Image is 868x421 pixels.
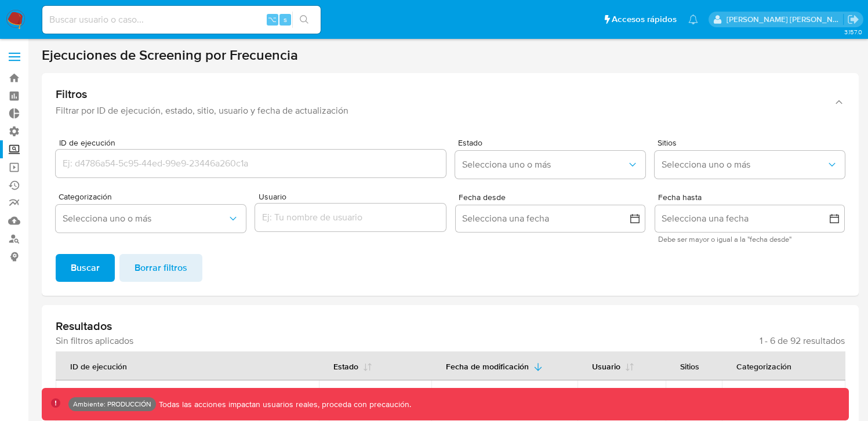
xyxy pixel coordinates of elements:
a: Notificaciones [688,14,698,24]
a: Salir [847,13,859,26]
p: Ambiente: PRODUCCIÓN [73,402,151,407]
p: marcoezequiel.morales@mercadolibre.com [727,14,844,25]
span: s [284,14,287,25]
p: Todas las acciones impactan usuarios reales, proceda con precaución. [156,399,411,410]
button: search-icon [292,12,316,28]
span: Accesos rápidos [612,13,677,26]
span: ⌥ [268,14,277,25]
input: Buscar usuario o caso... [42,12,321,27]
